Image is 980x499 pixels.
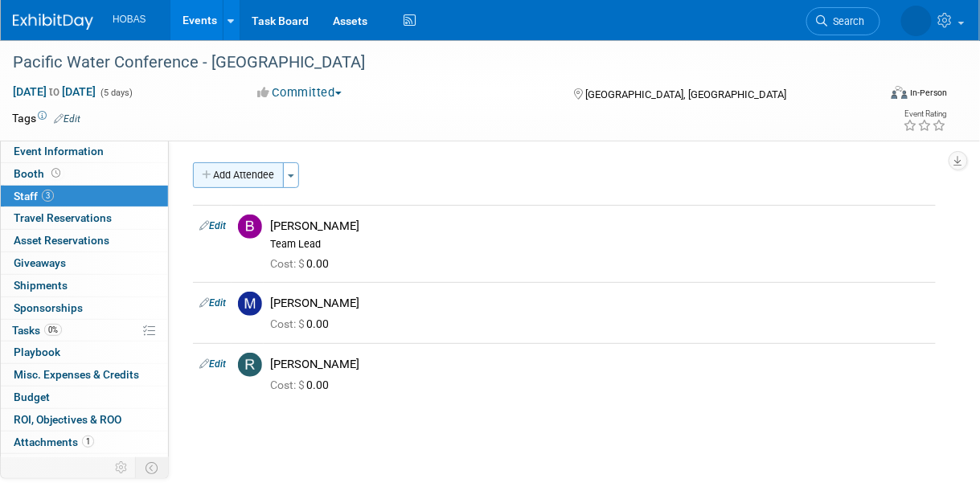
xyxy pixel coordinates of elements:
button: Committed [252,84,348,101]
span: Booth [14,167,64,180]
a: Asset Reservations [1,230,168,252]
img: Format-Inperson.png [892,86,908,99]
td: Toggle Event Tabs [136,457,169,478]
a: Giveaways [1,252,168,274]
img: M.jpg [238,292,262,316]
span: Travel Reservations [14,211,112,224]
span: Giveaways [14,256,66,269]
span: 0% [44,324,62,336]
div: Event Rating [904,110,947,118]
td: Personalize Event Tab Strip [108,457,136,478]
a: Sponsorships [1,297,168,319]
span: Shipments [14,279,68,292]
img: Lia Chowdhury [901,6,932,36]
div: [PERSON_NAME] [270,219,929,234]
a: Shipments [1,275,168,297]
img: R.jpg [238,353,262,377]
a: Event Information [1,141,168,162]
span: 1 [82,436,94,448]
a: Edit [199,220,226,231]
div: Team Lead [270,238,929,251]
span: ROI, Objectives & ROO [14,413,121,426]
span: 0.00 [270,317,335,330]
a: Edit [199,358,226,370]
a: Misc. Expenses & Credits [1,364,168,386]
span: Staff [14,190,54,202]
span: Search [828,15,865,27]
span: Cost: $ [270,317,306,330]
span: to [47,85,62,98]
img: B.jpg [238,215,262,239]
span: 0.00 [270,378,335,391]
span: Cost: $ [270,378,306,391]
span: 3 [42,190,54,202]
div: Pacific Water Conference - [GEOGRAPHIC_DATA] [7,48,868,77]
a: Edit [54,113,80,125]
span: [GEOGRAPHIC_DATA], [GEOGRAPHIC_DATA] [586,88,787,100]
span: 0.00 [270,257,335,270]
a: Attachments1 [1,432,168,453]
div: In-Person [910,87,948,99]
span: Cost: $ [270,257,306,270]
a: Edit [199,297,226,309]
td: Tags [12,110,80,126]
div: [PERSON_NAME] [270,296,929,311]
span: Playbook [14,346,60,358]
span: Asset Reservations [14,234,109,247]
div: [PERSON_NAME] [270,357,929,372]
a: Travel Reservations [1,207,168,229]
span: Misc. Expenses & Credits [14,368,139,381]
a: ROI, Objectives & ROO [1,409,168,431]
span: Budget [14,391,50,403]
img: ExhibitDay [13,14,93,30]
a: Search [806,7,880,35]
span: [DATE] [DATE] [12,84,96,99]
a: Tasks0% [1,320,168,342]
span: Attachments [14,436,94,448]
span: (5 days) [99,88,133,98]
span: Booth not reserved yet [48,167,64,179]
button: Add Attendee [193,162,284,188]
span: Event Information [14,145,104,157]
a: Staff3 [1,186,168,207]
span: HOBAS [113,14,146,25]
span: Tasks [12,324,62,337]
span: Sponsorships [14,301,83,314]
a: Budget [1,387,168,408]
a: Playbook [1,342,168,363]
div: Event Format [812,84,948,108]
a: Booth [1,163,168,185]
